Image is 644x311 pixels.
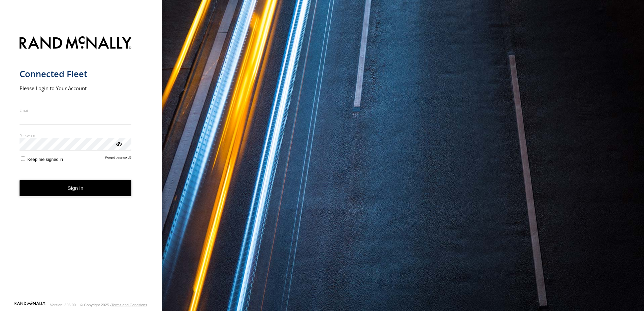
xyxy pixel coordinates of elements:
[20,108,132,113] label: Email
[20,85,132,92] h2: Please Login to Your Account
[80,303,147,307] div: © Copyright 2025 -
[27,157,63,162] span: Keep me signed in
[20,35,132,52] img: Rand McNally
[21,157,25,161] input: Keep me signed in
[20,68,132,79] h1: Connected Fleet
[115,140,122,147] div: ViewPassword
[20,32,142,301] form: main
[50,303,76,307] div: Version: 306.00
[105,155,132,162] a: Forgot password?
[14,302,45,308] a: Visit our Website
[20,133,132,138] label: Password
[20,180,132,197] button: Sign in
[111,303,147,307] a: Terms and Conditions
